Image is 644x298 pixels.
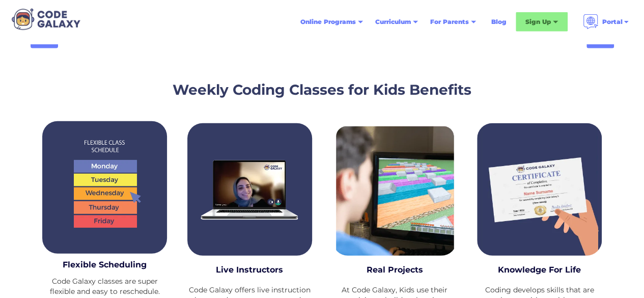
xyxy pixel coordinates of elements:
[193,264,305,276] h3: Live Instructors
[525,17,551,27] div: Sign Up
[483,264,595,276] h3: Knowledge For Life
[294,13,369,31] div: Online Programs
[375,17,411,27] div: Curriculum
[602,17,623,27] div: Portal
[369,13,424,31] div: Curriculum
[300,17,356,27] div: Online Programs
[424,13,482,31] div: For Parents
[430,17,469,27] div: For Parents
[48,259,160,271] h3: Flexible Scheduling
[339,264,451,276] h3: Real Projects
[485,13,513,31] a: Blog
[516,12,568,32] div: Sign Up
[577,10,636,34] div: Portal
